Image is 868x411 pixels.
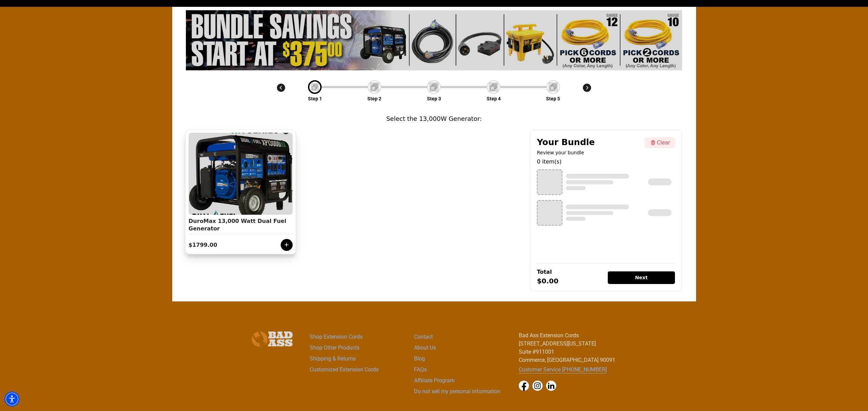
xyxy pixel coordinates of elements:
a: Facebook - open in a new tab [519,381,529,391]
div: Review your bundle [537,149,642,156]
img: Promotional banner featuring bundle savings starting at $375, showcasing a generator, extension c... [186,10,682,70]
p: Step 4 [487,95,501,102]
a: Shop Extension Cords [310,331,414,342]
p: Step 2 [367,95,381,102]
div: DuroMax 13,000 Watt Dual Fuel Generator [189,217,293,235]
div: Your Bundle [537,137,642,147]
div: Select the 13,000W Generator: [386,114,482,123]
a: call 833-674-1699 [519,364,623,375]
a: Affiliate Program [414,375,519,386]
div: 0 item(s) [537,158,675,166]
div: Clear [657,139,670,147]
p: Step 5 [546,95,560,102]
a: Customized Extension Cords [310,364,414,375]
a: Instagram - open in a new tab [532,381,543,391]
a: LinkedIn - open in a new tab [546,381,556,391]
p: Step 3 [427,95,441,102]
a: About Us [414,342,519,353]
img: Bad Ass Extension Cords [252,331,293,347]
a: FAQs [414,364,519,375]
a: Blog [414,353,519,364]
div: Accessibility Menu [4,392,19,407]
a: Do not sell my personal information [414,386,519,397]
a: Shop Other Products [310,342,414,353]
p: Step 1 [308,95,322,102]
div: $1799.00 [189,242,250,248]
div: Next [608,271,675,284]
p: Bad Ass Extension Cords [STREET_ADDRESS][US_STATE] Suite #911001 Commerce, [GEOGRAPHIC_DATA] 90091 [519,331,623,364]
a: Contact [414,331,519,342]
div: Total [537,269,552,275]
div: $0.00 [537,278,558,284]
a: Shipping & Returns [310,353,414,364]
